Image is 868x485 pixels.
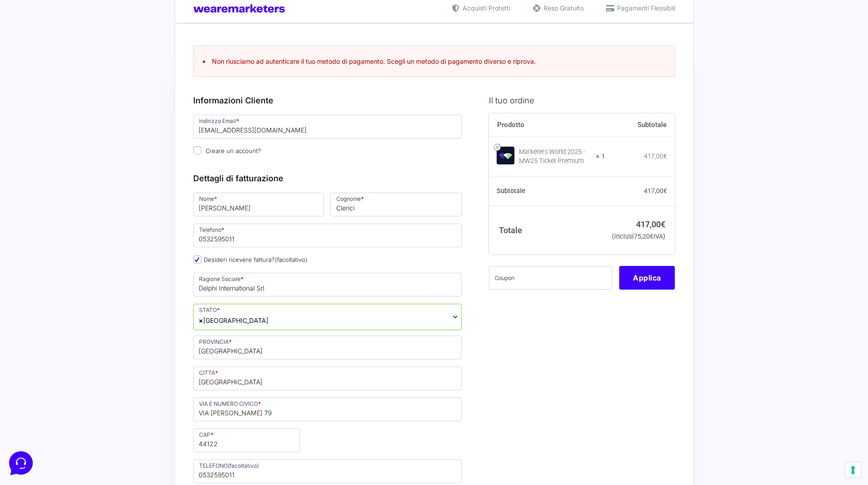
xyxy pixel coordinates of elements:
[634,233,653,240] span: 75,20
[205,147,261,154] span: Creare un account?
[193,459,462,483] input: TELEFONO
[489,206,605,255] th: Totale
[193,398,462,421] input: VIA E NUMERO CIVICO *
[193,255,201,264] input: Desideri ricevere fattura?(facoltativo)
[193,193,324,216] input: Nome *
[615,3,675,13] span: Pagamenti Flessibili
[193,256,308,263] label: Desideri ricevere fattura?
[661,220,665,229] span: €
[7,449,35,477] iframe: Customerly Messenger Launcher
[644,187,667,194] bdi: 417,00
[489,94,675,107] h3: Il tuo ordine
[193,367,462,390] input: CITTÀ *
[497,147,514,164] img: Marketers World 2025 - MW25 Ticket Premium
[44,51,62,69] img: dark
[193,115,462,138] input: Indirizzo Email *
[636,220,665,229] bdi: 417,00
[29,51,47,69] img: dark
[663,187,667,194] span: €
[193,304,462,330] span: Italia
[460,3,510,13] span: Acquisti Protetti
[489,266,612,290] input: Coupon
[330,193,462,216] input: Cognome *
[596,152,605,161] strong: × 1
[193,336,462,359] input: PROVINCIA *
[7,7,153,22] h2: Ciao da Marketers 👋
[193,146,201,154] input: Creare un account?
[15,36,77,44] span: Le tue conversazioni
[63,292,119,313] button: Messaggi
[79,305,103,313] p: Messaggi
[119,292,175,313] button: Aiuto
[650,233,653,240] span: €
[644,153,667,160] bdi: 417,00
[519,148,590,166] div: Marketers World 2025 - MW25 Ticket Premium
[541,3,584,13] span: Reso Gratuito
[275,256,308,263] span: (facoltativo)
[193,172,462,184] h3: Dettagli di fatturazione
[489,113,605,137] th: Prodotto
[193,94,462,107] h3: Informazioni Cliente
[7,292,63,313] button: Home
[199,316,203,325] span: ×
[845,462,861,478] button: Le tue preferenze relative al consenso per le tecnologie di tracciamento
[489,177,605,206] th: Subtotale
[619,266,675,290] button: Applica
[203,56,666,66] li: Non riusciamo ad autenticare il tuo metodo di pagamento. Scegli un metodo di pagamento diverso e ...
[612,233,665,240] small: (inclusi IVA)
[140,305,154,313] p: Aiuto
[193,224,462,247] input: Telefono *
[663,153,667,160] span: €
[97,113,168,120] a: Apri Centro Assistenza
[605,113,675,137] th: Subtotale
[193,429,300,452] input: CAP *
[15,113,71,120] span: Trova una risposta
[15,51,33,69] img: dark
[59,82,134,89] span: Inizia una conversazione
[21,133,149,142] input: Cerca un articolo...
[15,77,168,95] button: Inizia una conversazione
[27,305,43,313] p: Home
[199,316,268,325] span: Italia
[193,273,462,296] input: Ragione Sociale *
